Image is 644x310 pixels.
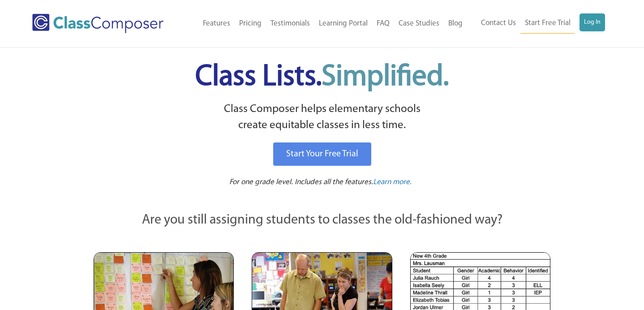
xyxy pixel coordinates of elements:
[195,63,449,92] span: Class Lists.
[32,14,163,33] img: Class Composer
[444,14,467,34] a: Blog
[477,13,520,33] a: Contact Us
[372,14,394,34] a: FAQ
[286,150,358,159] span: Start Your Free Trial
[266,14,314,34] a: Testimonials
[520,13,575,34] a: Start Free Trial
[198,14,235,34] a: Features
[467,13,605,34] nav: Header Menu
[322,63,449,92] span: Simplified.
[184,14,467,34] nav: Header Menu
[92,101,552,134] p: Class Composer helps elementary schools create equitable classes in less time.
[273,142,371,166] a: Start Your Free Trial
[394,14,444,34] a: Case Studies
[94,211,550,230] p: Are you still assigning students to classes the old-fashioned way?
[580,13,605,31] a: Log In
[235,14,266,34] a: Pricing
[373,177,412,188] a: Learn more.
[314,14,372,34] a: Learning Portal
[373,178,412,186] span: Learn more.
[229,178,373,186] span: For one grade level. Includes all the features.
